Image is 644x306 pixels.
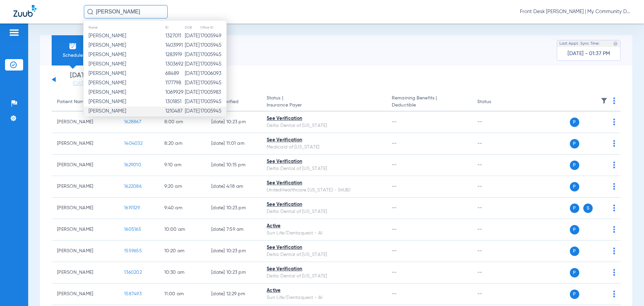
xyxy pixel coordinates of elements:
span: [PERSON_NAME] [89,61,126,67]
span: Schedule [57,52,89,59]
td: [DATE] 10:23 PM [206,112,261,133]
td: [DATE] 12:29 PM [206,283,261,305]
div: See Verification [267,244,381,251]
td: -- [472,112,517,133]
td: [PERSON_NAME] [52,198,119,219]
div: See Verification [267,158,381,165]
td: -- [472,176,517,198]
th: Office ID [200,24,226,31]
span: 1360202 [124,270,142,275]
td: [DATE] [184,50,200,59]
span: P [570,225,579,234]
td: 11:00 AM [159,283,206,305]
th: DOB [184,24,200,31]
span: P [570,118,579,127]
td: -- [472,133,517,155]
div: Patient Name [57,98,87,105]
td: 9:40 AM [159,198,206,219]
td: [DATE] [184,78,200,88]
span: -- [392,292,397,296]
td: 1069929 [165,88,184,97]
img: group-dot-blue.svg [613,119,615,125]
td: [DATE] 10:23 PM [206,262,261,283]
span: 1404032 [124,141,143,146]
td: 10:30 AM [159,262,206,283]
span: -- [392,141,397,146]
a: [DATE] [60,80,100,87]
span: [PERSON_NAME] [89,71,126,76]
span: 1629010 [124,163,141,167]
img: group-dot-blue.svg [613,140,615,147]
span: -- [392,206,397,210]
td: [DATE] 4:18 AM [206,176,261,198]
span: 1622086 [124,184,142,189]
span: P [570,204,579,213]
td: 68489 [165,69,184,78]
td: [PERSON_NAME] [52,262,119,283]
div: Delta Dental of [US_STATE] [267,165,381,172]
div: Delta Dental of [US_STATE] [267,208,381,215]
td: 8:00 AM [159,112,206,133]
div: Sun Life/Dentaquest - AI [267,294,381,301]
div: Delta Dental of [US_STATE] [267,273,381,280]
td: [PERSON_NAME] [52,112,119,133]
div: See Verification [267,115,381,122]
span: 1559655 [124,249,142,253]
img: group-dot-blue.svg [613,97,615,104]
td: 17005983 [200,88,226,97]
td: 17005945 [200,97,226,106]
img: group-dot-blue.svg [613,226,615,233]
span: -- [392,249,397,253]
th: ID [165,24,184,31]
td: 8:20 AM [159,133,206,155]
td: [DATE] [184,41,200,50]
span: -- [392,120,397,124]
span: [PERSON_NAME] [89,108,126,114]
input: Search for patients [84,5,168,18]
span: Front Desk [PERSON_NAME] | My Community Dental Centers [520,8,631,15]
span: Insurance Payer [267,102,381,109]
span: Last Appt. Sync Time: [559,40,600,47]
td: 9:20 AM [159,176,206,198]
img: group-dot-blue.svg [613,205,615,211]
span: P [570,247,579,256]
img: group-dot-blue.svg [613,183,615,190]
td: 9:10 AM [159,155,206,176]
td: [DATE] 10:23 PM [206,198,261,219]
td: [PERSON_NAME] [52,219,119,241]
td: 17005945 [200,116,226,125]
th: Status | [261,93,386,112]
td: [PERSON_NAME] [52,133,119,155]
span: P [570,161,579,170]
span: -- [392,270,397,275]
div: Chat Widget [610,274,644,306]
td: -- [472,283,517,305]
span: [PERSON_NAME] [89,80,126,85]
img: Search Icon [87,9,93,15]
td: [DATE] [184,31,200,41]
td: 1210487 [165,106,184,116]
span: -- [392,227,397,232]
img: filter.svg [601,97,607,104]
td: [DATE] 11:01 AM [206,133,261,155]
td: 17005945 [200,41,226,50]
div: See Verification [267,266,381,273]
span: [PERSON_NAME] [89,52,126,57]
td: 17005945 [200,59,226,69]
span: -- [392,163,397,167]
div: See Verification [267,180,381,187]
td: 17005945 [200,50,226,59]
span: Deductible [392,102,466,109]
td: [DATE] [184,69,200,78]
div: Delta Dental of [US_STATE] [267,122,381,129]
td: [DATE] [184,88,200,97]
td: [DATE] 10:23 PM [206,241,261,262]
span: P [570,268,579,277]
img: group-dot-blue.svg [613,269,615,276]
span: S [583,204,593,213]
span: 1619329 [124,206,140,210]
td: 1301851 [165,97,184,106]
td: -- [472,241,517,262]
span: [PERSON_NAME] [89,90,126,95]
th: Status [472,93,517,112]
